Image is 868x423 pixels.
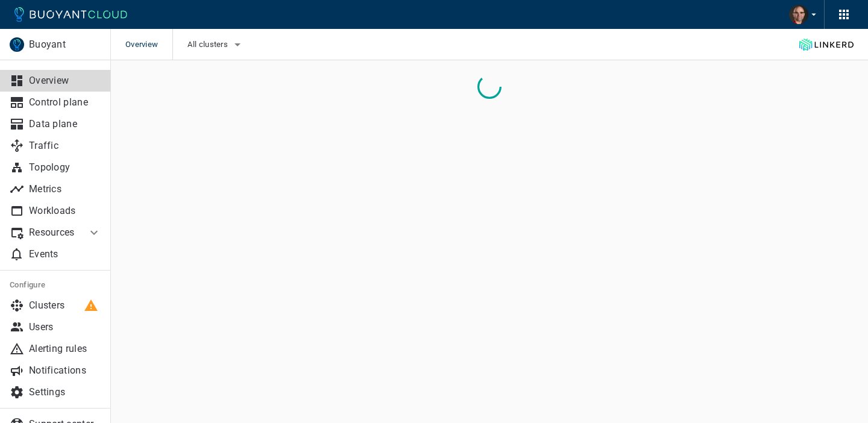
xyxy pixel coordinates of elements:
[187,40,230,49] span: All clusters
[29,75,101,87] p: Overview
[29,248,101,260] p: Events
[29,140,101,152] p: Traffic
[29,365,101,377] p: Notifications
[29,343,101,355] p: Alerting rules
[187,36,245,54] button: All clusters
[29,205,101,217] p: Workloads
[29,118,101,130] p: Data plane
[10,280,101,290] h5: Configure
[29,183,101,195] p: Metrics
[29,299,101,312] p: Clusters
[10,37,24,52] img: Buoyant
[29,96,101,108] p: Control plane
[29,321,101,333] p: Users
[29,227,77,239] p: Resources
[29,39,101,51] p: Buoyant
[789,5,808,24] img: Travis Beckham
[29,161,101,174] p: Topology
[29,386,101,398] p: Settings
[125,29,172,60] span: Overview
